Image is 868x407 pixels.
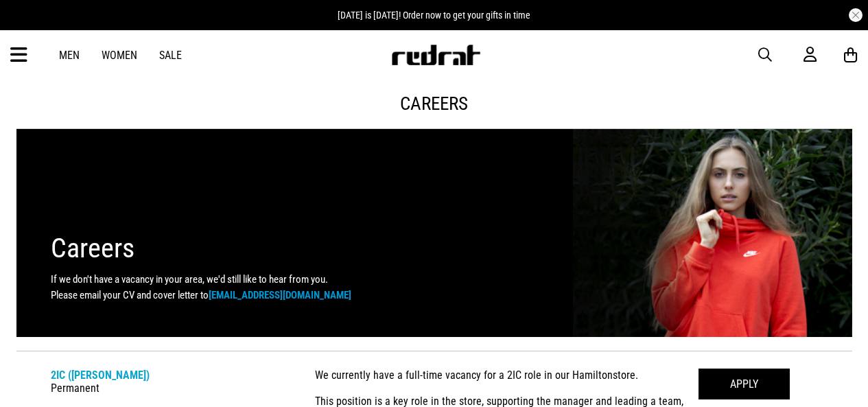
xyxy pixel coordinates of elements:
[338,10,530,21] span: [DATE] is [DATE]! Order now to get your gifts in time
[16,93,852,115] h1: CAREERS
[51,369,316,395] div: Permanent
[51,272,465,303] p: If we don't have a vacancy in your area, we'd still like to hear from you. Please email your CV a...
[390,45,481,65] img: Redrat logo
[59,49,80,62] a: Men
[699,369,790,399] a: APPLY
[51,369,150,382] a: 2IC ([PERSON_NAME])
[51,232,644,265] h1: Careers
[102,49,137,62] a: Women
[159,49,182,62] a: Sale
[209,289,351,301] a: [EMAIL_ADDRESS][DOMAIN_NAME]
